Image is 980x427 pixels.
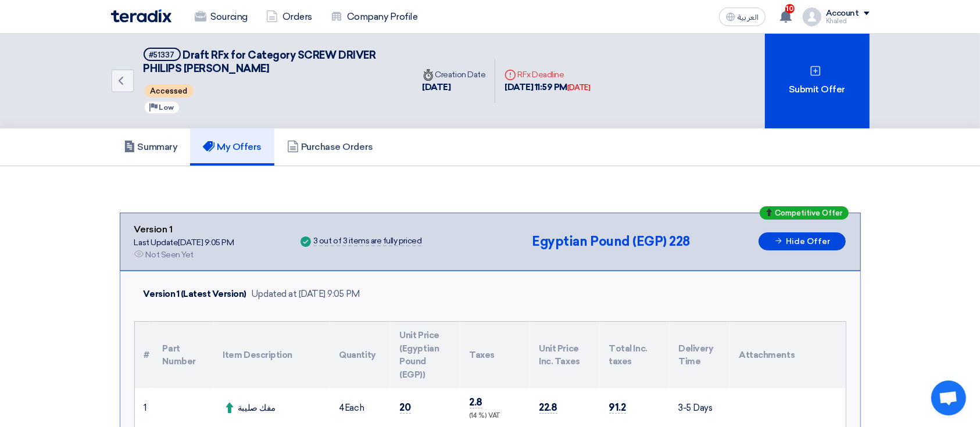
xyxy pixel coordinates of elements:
div: Updated at [DATE] 9:05 PM [251,288,360,301]
th: Unit Price Inc. Taxes [530,322,600,388]
div: Open chat [931,381,966,415]
span: Low [159,103,174,112]
div: Version 1 [134,223,234,236]
a: Purchase Orders [274,128,386,166]
div: Not Seen Yet [146,249,194,261]
a: My Offers [190,128,274,166]
button: Hide Offer [759,232,846,250]
span: 2.8 [470,396,483,408]
h5: Purchase Orders [287,141,373,153]
h5: Draft RFx for Category SCREW DRIVER PHILIPS Samer Saied [144,48,399,76]
a: Sourcing [185,4,257,30]
div: [DATE] 11:59 PM [505,81,590,94]
th: Total Inc. taxes [600,322,670,388]
span: Competitive Offer [775,209,843,217]
div: 3 out of 3 items are fully priced [313,237,421,246]
th: Quantity [330,322,391,388]
button: العربية [719,8,766,26]
span: العربية [738,13,759,21]
span: Draft RFx for Category SCREW DRIVER PHILIPS [PERSON_NAME] [144,49,376,75]
span: 10 [785,4,795,13]
div: Submit Offer [765,34,870,128]
th: Taxes [460,322,530,388]
span: 91.2 [609,401,626,414]
th: Delivery Time [670,322,730,388]
span: 20 [400,401,411,414]
span: 22.8 [539,401,557,414]
h5: Summary [124,141,178,153]
div: RFx Deadline [505,69,590,81]
th: Unit Price (Egyptian Pound (EGP)) [391,322,460,388]
div: Last Update [DATE] 9:05 PM [134,236,234,249]
div: (14 %) VAT [470,411,521,421]
div: [DATE] [567,82,590,94]
th: # [135,322,153,388]
img: Teradix logo [111,9,171,23]
th: Part Number [153,322,214,388]
span: Accessed [145,84,194,98]
div: Version 1 (Latest Version) [144,288,247,301]
span: Egyptian Pound (EGP) [532,234,666,249]
h5: My Offers [203,141,262,153]
img: profile_test.png [803,8,821,26]
div: Creation Date [423,69,486,81]
div: #51337 [149,51,175,59]
a: Summary [111,128,191,166]
a: Company Profile [321,4,427,30]
div: Account [826,9,859,19]
th: Attachments [730,322,846,388]
div: مفك صليبة [223,401,321,415]
span: 4 [339,403,345,413]
div: [DATE] [423,81,486,94]
th: Item Description [214,322,330,388]
a: Orders [257,4,321,30]
div: Khaled [826,18,870,24]
span: 228 [669,234,690,249]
